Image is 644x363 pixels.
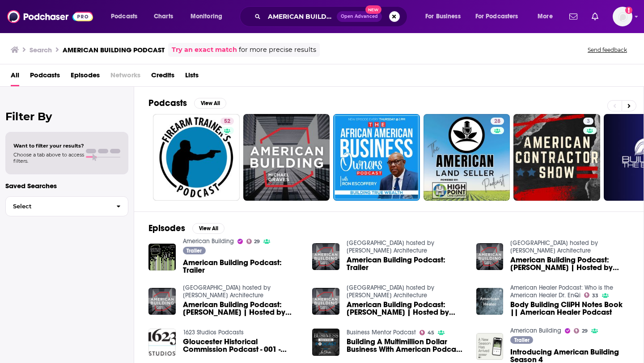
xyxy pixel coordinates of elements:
h2: Filter By [5,110,128,123]
div: Search podcasts, credits, & more... [248,6,416,27]
button: open menu [419,9,472,24]
span: For Podcasters [475,10,518,23]
a: Podcasts [30,68,60,86]
a: Body Building CliPH Notes Book || American Healer Podcast [510,301,629,316]
h2: Podcasts [148,97,187,109]
h2: Episodes [148,223,185,234]
button: View All [192,223,225,234]
a: Try an exact match [172,45,237,55]
img: American Building Podcast: Martin Ditto | Hosted by Michael Graves Architecture [148,288,176,315]
a: American Building hosted by Michael Graves Architecture [347,239,434,254]
span: For Business [425,10,461,23]
a: 28 [424,114,510,201]
span: Building A Multimillion Dollar Business With American Podcast Host [PERSON_NAME] [347,338,466,353]
a: American Building [183,237,234,245]
svg: Add a profile image [625,7,632,14]
a: American Building hosted by Michael Graves Architecture [183,284,271,299]
a: Show notifications dropdown [566,9,581,24]
a: Credits [151,68,174,86]
span: 29 [582,329,588,333]
button: Show profile menu [613,7,632,26]
button: open menu [531,9,564,24]
button: Select [5,196,128,216]
span: Logged in as elliesachs09 [613,7,632,26]
a: American Building Podcast: Trailer [183,259,302,274]
span: American Building Podcast: [PERSON_NAME] | Hosted by [PERSON_NAME] Architecture [510,256,629,271]
a: Show notifications dropdown [588,9,602,24]
span: 28 [494,117,500,126]
img: American Building Podcast: Samer Hanini | Hosted by Michael Graves Architecture [476,243,504,270]
a: American Building hosted by Michael Graves Architecture [347,284,434,299]
button: Send feedback [585,46,630,54]
a: 52 [153,114,240,201]
span: Charts [154,10,173,23]
img: American Building Podcast: Trailer [312,243,339,270]
span: Gloucester Historical Commission Podcast - 001 - [GEOGRAPHIC_DATA] [183,338,302,353]
a: Lists [185,68,199,86]
a: American Building Podcast: Martin Ditto | Hosted by Michael Graves Architecture [183,301,302,316]
img: American Building Podcast: Jon Pickard | Hosted by Michael Graves Architecture [312,288,339,315]
span: 3 [587,117,590,126]
img: Gloucester Historical Commission Podcast - 001 - American Legion Building [148,329,176,356]
span: American Building Podcast: [PERSON_NAME] | Hosted by [PERSON_NAME] Architecture [347,301,466,316]
a: American Building Podcast: Jon Pickard | Hosted by Michael Graves Architecture [347,301,466,316]
a: 45 [419,330,434,335]
a: 33 [584,292,598,298]
a: American Healer Podcast: Who is the American Healer Dr. EnQi [510,284,613,299]
span: Podcasts [111,10,137,23]
a: American Building Podcast: Samer Hanini | Hosted by Michael Graves Architecture [510,256,629,271]
p: Saved Searches [5,181,128,190]
a: American Building hosted by Michael Graves Architecture [510,239,598,254]
button: Open AdvancedNew [337,11,382,22]
a: 52 [220,118,234,125]
a: American Building Podcast: Trailer [347,256,466,271]
span: Networks [110,68,140,86]
span: All [11,68,19,86]
span: Open Advanced [341,14,378,19]
span: Want to filter your results? [13,143,84,149]
img: User Profile [613,7,632,26]
a: 28 [491,118,504,125]
a: PodcastsView All [148,97,226,109]
span: 29 [254,240,260,244]
span: Choose a tab above to access filters. [13,152,84,164]
a: 3 [583,118,593,125]
span: for more precise results [239,45,316,55]
a: Business Mentor Podcast [347,329,416,336]
span: Select [6,203,109,209]
a: 1623 Studios Podcasts [183,329,244,336]
a: American Building [510,327,561,334]
a: 29 [574,328,588,333]
span: Trailer [186,248,202,253]
span: 33 [592,294,598,298]
span: 45 [428,331,434,335]
img: Body Building CliPH Notes Book || American Healer Podcast [476,288,504,315]
button: open menu [105,9,149,24]
a: 3 [513,114,600,201]
button: open menu [470,9,531,24]
img: Building A Multimillion Dollar Business With American Podcast Host John Lee Dumas [312,329,339,356]
button: View All [194,98,226,109]
a: Charts [148,9,178,24]
img: American Building Podcast: Trailer [148,244,176,271]
a: Episodes [71,68,100,86]
img: Podchaser - Follow, Share and Rate Podcasts [7,8,93,25]
h3: AMERICAN BUILDING PODCAST [63,46,165,54]
img: Introducing American Building Season 4 [476,333,504,360]
a: Gloucester Historical Commission Podcast - 001 - American Legion Building [183,338,302,353]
